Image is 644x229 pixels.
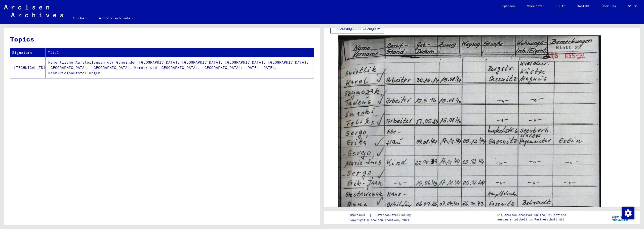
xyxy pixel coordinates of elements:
span: DE [628,5,633,8]
img: Arolsen_neg.svg [4,5,63,17]
a: Datenschutzerklärung [372,212,417,218]
img: yv_logo.png [611,211,630,223]
td: Namentliche Aufstellungen der Gemeinden [GEOGRAPHIC_DATA], [GEOGRAPHIC_DATA], [GEOGRAPHIC_DATA], ... [46,57,314,78]
th: Signature [10,48,46,57]
p: Die Arolsen Archives Online-Collections [497,213,566,217]
div: Zustimmung ändern [622,207,634,219]
p: wurden entwickelt in Partnerschaft mit [497,217,566,222]
div: | [349,212,417,218]
a: Suchen [67,12,93,24]
a: Archiv erkunden [93,12,139,24]
th: Titel [46,48,314,57]
td: [TECHNICAL_ID] [10,57,46,78]
button: Indizierungsdaten anzeigen [330,24,384,33]
img: Zustimmung ändern [622,207,634,219]
p: Copyright © Arolsen Archives, 2021 [349,218,417,222]
a: Impressum [349,212,369,218]
h3: Topics [10,34,313,44]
